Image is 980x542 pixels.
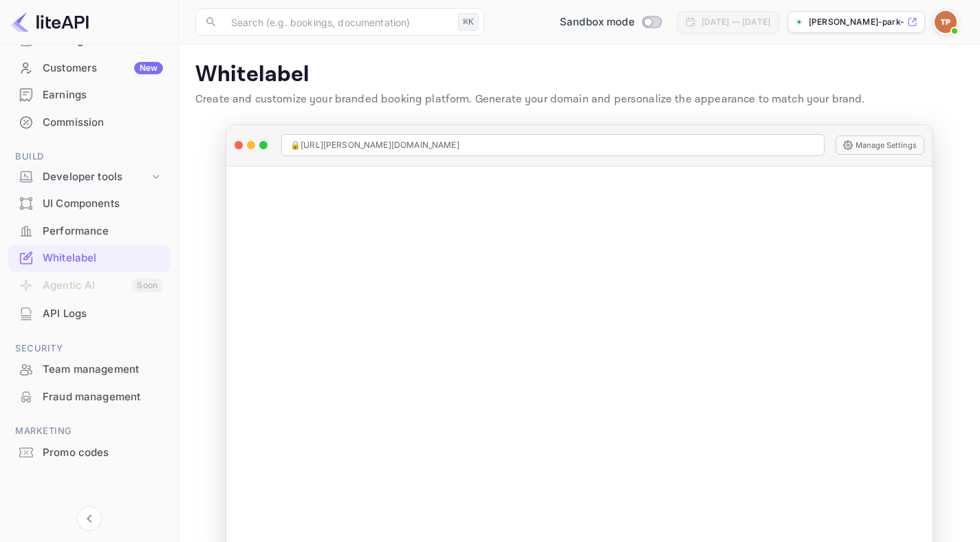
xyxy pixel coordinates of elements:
div: Team management [43,362,163,378]
div: Performance [43,224,163,239]
div: UI Components [8,191,170,217]
span: Build [8,149,170,164]
a: Fraud management [8,384,170,409]
div: Developer tools [43,169,149,185]
div: Whitelabel [8,245,170,272]
div: Fraud management [43,389,163,405]
div: API Logs [43,306,163,322]
div: Performance [8,218,170,245]
div: Promo codes [8,440,170,466]
img: Tim Park [935,11,957,33]
div: Promo codes [43,445,163,461]
div: Team management [8,356,170,383]
div: Earnings [43,87,163,103]
span: 🔒 [URL][PERSON_NAME][DOMAIN_NAME] [290,139,459,151]
div: Switch to Production mode [554,14,666,30]
div: CustomersNew [8,55,170,82]
a: UI Components [8,191,170,216]
div: Earnings [8,82,170,109]
div: Developer tools [8,165,170,189]
button: Manage Settings [836,135,924,155]
a: Bookings [8,28,170,53]
a: Promo codes [8,440,170,465]
a: Team management [8,356,170,382]
input: Search (e.g. bookings, documentation) [223,8,453,36]
p: Create and customize your branded booking platform. Generate your domain and personalize the appe... [195,91,963,108]
p: Whitelabel [195,61,963,89]
img: LiteAPI logo [11,11,89,33]
div: API Logs [8,301,170,327]
p: [PERSON_NAME]-park-ghkao.nuitee.... [809,16,904,28]
a: Commission [8,109,170,135]
div: UI Components [43,196,163,212]
div: Commission [43,115,163,131]
div: Fraud management [8,384,170,411]
span: Marketing [8,424,170,439]
a: CustomersNew [8,55,170,80]
a: API Logs [8,301,170,326]
span: Security [8,341,170,356]
a: Earnings [8,82,170,107]
div: New [134,62,163,74]
div: Customers [43,61,163,76]
span: Sandbox mode [560,14,635,30]
div: Commission [8,109,170,136]
div: [DATE] — [DATE] [701,16,770,28]
a: Whitelabel [8,245,170,270]
div: ⌘K [458,13,479,31]
a: Performance [8,218,170,243]
button: Collapse navigation [77,506,102,531]
div: Whitelabel [43,250,163,266]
